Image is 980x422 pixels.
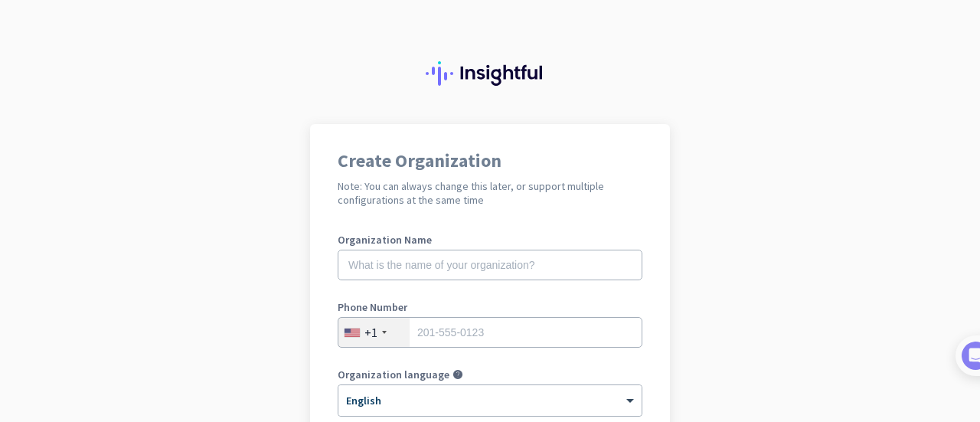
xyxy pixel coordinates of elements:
div: +1 [364,325,377,340]
img: Insightful [426,61,554,86]
input: 201-555-0123 [338,317,642,348]
label: Organization Name [338,234,642,245]
input: What is the name of your organization? [338,250,642,280]
label: Phone Number [338,302,642,312]
h2: Note: You can always change this later, or support multiple configurations at the same time [338,179,642,207]
label: Organization language [338,369,449,380]
h1: Create Organization [338,152,642,170]
i: help [452,369,463,380]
